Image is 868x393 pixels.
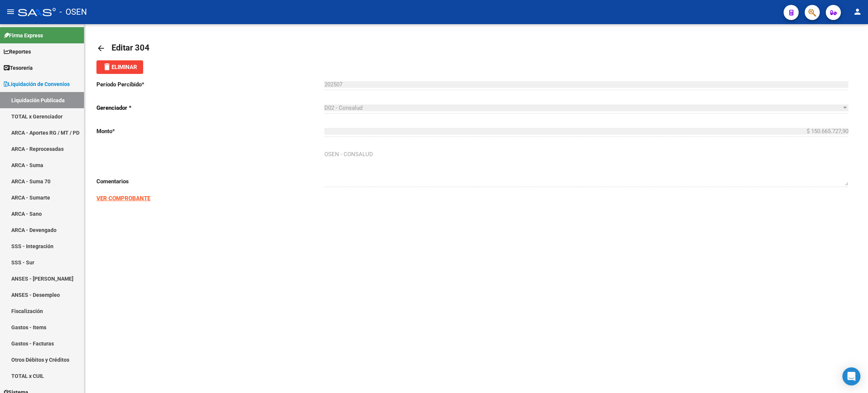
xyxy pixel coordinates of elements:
span: Editar 304 [112,43,150,52]
span: Reportes [4,48,31,56]
span: Firma Express [4,31,43,40]
mat-icon: arrow_back [96,44,105,53]
p: Comentarios [96,177,324,186]
span: Eliminar [102,64,137,71]
div: Open Intercom Messenger [842,367,860,385]
mat-icon: person [853,7,862,16]
mat-icon: delete [102,62,112,71]
span: Tesorería [4,64,33,72]
button: Eliminar [96,60,143,74]
p: Gerenciador * [96,104,324,112]
span: D02 - Consalud [324,104,362,111]
mat-icon: menu [6,7,15,16]
p: Monto [96,127,324,135]
a: VER COMPROBANTE [96,195,150,202]
span: Liquidación de Convenios [4,80,70,88]
span: - OSEN [60,4,87,20]
p: Período Percibido [96,80,324,89]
